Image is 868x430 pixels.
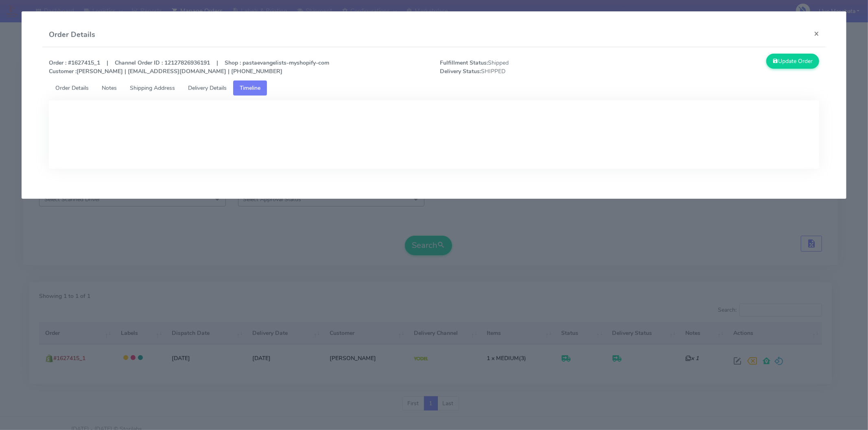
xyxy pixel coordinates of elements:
[240,84,260,92] span: Timeline
[49,80,819,96] ul: Tabs
[440,59,488,67] strong: Fulfillment Status:
[807,23,826,44] button: Close
[188,84,227,92] span: Delivery Details
[55,84,89,92] span: Order Details
[434,59,630,76] span: Shipped SHIPPED
[102,84,117,92] span: Notes
[49,67,77,75] strong: Customer :
[130,84,175,92] span: Shipping Address
[49,29,95,40] h4: Order Details
[440,67,481,75] strong: Delivery Status:
[766,54,819,69] button: Update Order
[49,59,329,75] strong: Order : #1627415_1 | Channel Order ID : 12127826936191 | Shop : pastaevangelists-myshopify-com [P...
